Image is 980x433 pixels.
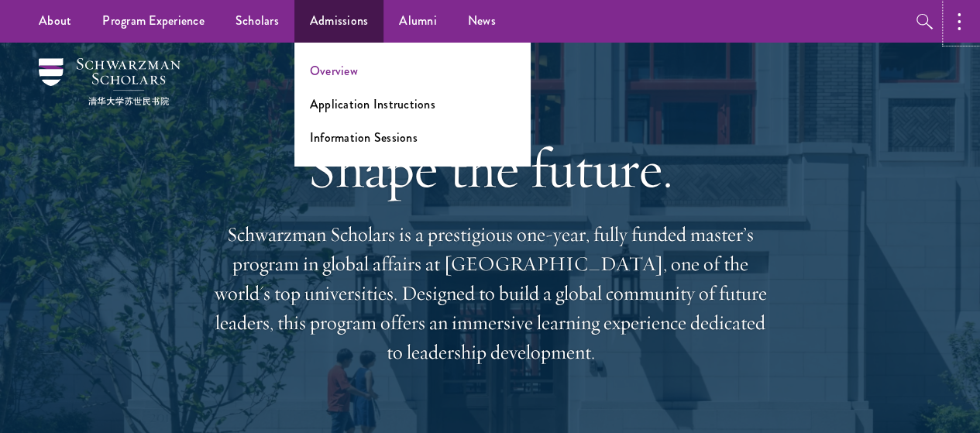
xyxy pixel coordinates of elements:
[310,62,358,80] a: Overview
[310,95,435,113] a: Application Instructions
[310,129,418,146] a: Information Sessions
[211,220,769,367] p: Schwarzman Scholars is a prestigious one-year, fully funded master’s program in global affairs at...
[39,58,181,105] img: Schwarzman Scholars
[211,136,769,201] h1: Shape the future.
